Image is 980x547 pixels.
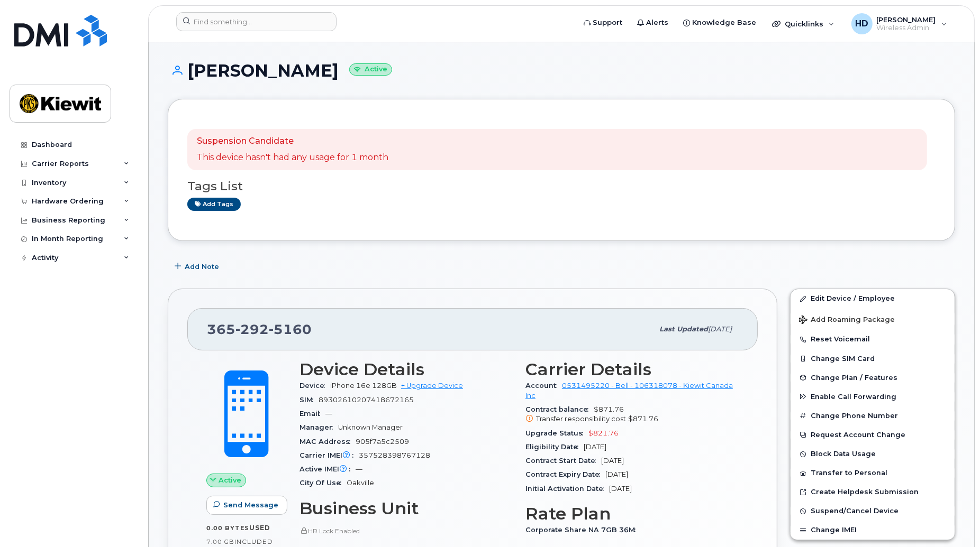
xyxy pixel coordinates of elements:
[811,374,897,382] span: Change Plan / Features
[330,382,397,390] span: iPhone 16e 128GB
[791,289,955,308] a: Edit Device / Employee
[300,396,319,404] span: SIM
[588,429,619,437] span: $821.76
[525,457,601,465] span: Contract Start Date
[300,410,325,418] span: Email
[791,368,955,387] button: Change Plan / Features
[207,321,312,337] span: 365
[584,443,606,451] span: [DATE]
[605,470,628,478] span: [DATE]
[791,349,955,368] button: Change SIM Card
[300,360,513,379] h3: Device Details
[185,262,219,272] span: Add Note
[609,485,632,493] span: [DATE]
[791,444,955,463] button: Block Data Usage
[525,470,605,478] span: Contract Expiry Date
[300,423,338,431] span: Manager
[401,382,463,390] a: + Upgrade Device
[525,405,594,413] span: Contract balance
[525,382,562,390] span: Account
[791,330,955,349] button: Reset Voicemail
[791,308,955,330] button: Add Roaming Package
[300,499,513,518] h3: Business Unit
[525,504,739,523] h3: Rate Plan
[525,526,641,534] span: Corporate Share NA 7GB 36M
[338,423,403,431] span: Unknown Manager
[300,479,347,487] span: City Of Use
[359,451,430,459] span: 357528398767128
[206,496,287,515] button: Send Message
[525,485,609,493] span: Initial Activation Date
[206,538,234,545] span: 7.00 GB
[356,438,409,446] span: 905f7a5c2509
[791,463,955,483] button: Transfer to Personal
[791,406,955,425] button: Change Phone Number
[249,524,270,532] span: used
[791,521,955,540] button: Change IMEI
[536,415,626,423] span: Transfer responsibility cost
[300,465,356,473] span: Active IMEI
[349,63,392,76] small: Active
[628,415,658,423] span: $871.76
[791,425,955,444] button: Request Account Change
[347,479,374,487] span: Oakville
[601,457,624,465] span: [DATE]
[300,382,330,390] span: Device
[811,507,899,515] span: Suspend/Cancel Device
[934,501,972,539] iframe: Messenger Launcher
[525,382,733,399] a: 0531495220 - Bell - 106318078 - Kiewit Canada Inc
[325,410,332,418] span: —
[356,465,362,473] span: —
[791,502,955,521] button: Suspend/Cancel Device
[791,387,955,406] button: Enable Call Forwarding
[235,321,269,337] span: 292
[300,526,513,535] p: HR Lock Enabled
[269,321,312,337] span: 5160
[525,443,584,451] span: Eligibility Date
[319,396,414,404] span: 89302610207418672165
[300,451,359,459] span: Carrier IMEI
[187,180,936,193] h3: Tags List
[300,438,356,446] span: MAC Address
[168,61,955,80] h1: [PERSON_NAME]
[525,429,588,437] span: Upgrade Status
[811,393,896,401] span: Enable Call Forwarding
[708,325,732,333] span: [DATE]
[659,325,708,333] span: Last updated
[219,475,241,485] span: Active
[223,500,278,510] span: Send Message
[168,257,228,276] button: Add Note
[187,198,241,211] a: Add tags
[525,360,739,379] h3: Carrier Details
[206,524,249,532] span: 0.00 Bytes
[799,316,895,326] span: Add Roaming Package
[791,483,955,502] a: Create Helpdesk Submission
[525,405,739,424] span: $871.76
[197,135,388,147] p: Suspension Candidate
[197,152,388,164] p: This device hasn't had any usage for 1 month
